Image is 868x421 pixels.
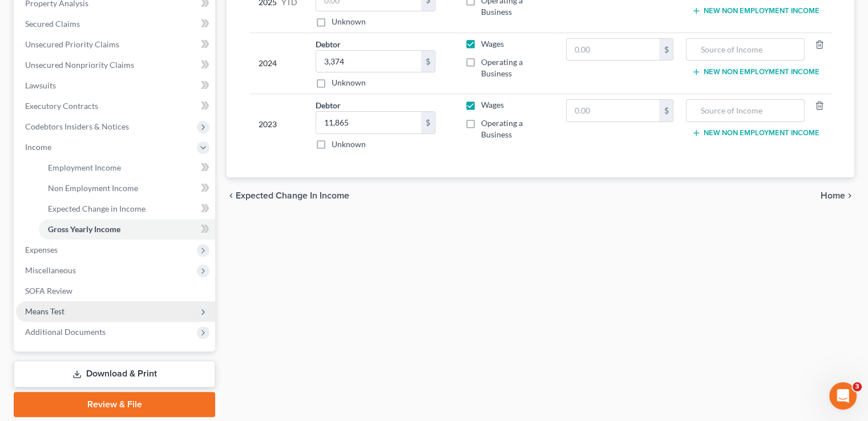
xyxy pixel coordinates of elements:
[659,100,673,122] div: $
[481,57,523,78] span: Operating a Business
[14,392,215,417] a: Review & File
[25,101,98,111] span: Executory Contracts
[692,67,819,76] button: New Non Employment Income
[421,51,435,72] div: $
[332,16,366,27] label: Unknown
[39,219,215,240] a: Gross Yearly Income
[316,99,341,111] label: Debtor
[48,224,120,234] span: Gross Yearly Income
[39,157,215,178] a: Employment Income
[259,99,297,150] div: 2023
[16,281,215,301] a: SOFA Review
[845,191,854,200] i: chevron_right
[39,199,215,219] a: Expected Change in Income
[16,75,215,96] a: Lawsuits
[659,39,673,60] div: $
[25,39,119,49] span: Unsecured Priority Claims
[829,382,857,410] iframe: Intercom live chat
[692,100,798,122] input: Source of Income
[16,34,215,55] a: Unsecured Priority Claims
[48,163,121,172] span: Employment Income
[25,306,64,316] span: Means Test
[25,265,76,275] span: Miscellaneous
[567,39,660,60] input: 0.00
[25,122,129,131] span: Codebtors Insiders & Notices
[25,327,106,337] span: Additional Documents
[25,142,51,152] span: Income
[316,112,421,133] input: 0.00
[25,19,80,29] span: Secured Claims
[259,38,297,89] div: 2024
[25,245,58,254] span: Expenses
[421,112,435,133] div: $
[14,361,215,387] a: Download & Print
[692,6,819,15] button: New Non Employment Income
[821,191,845,200] span: Home
[16,14,215,34] a: Secured Claims
[25,286,72,295] span: SOFA Review
[16,96,215,116] a: Executory Contracts
[481,39,504,48] span: Wages
[692,39,798,60] input: Source of Income
[853,382,862,391] span: 3
[332,139,366,150] label: Unknown
[48,183,138,193] span: Non Employment Income
[481,118,523,139] span: Operating a Business
[481,100,504,110] span: Wages
[25,80,56,90] span: Lawsuits
[692,128,819,137] button: New Non Employment Income
[25,60,134,70] span: Unsecured Nonpriority Claims
[821,191,854,200] button: Home chevron_right
[236,191,349,200] span: Expected Change in Income
[39,178,215,199] a: Non Employment Income
[332,77,366,88] label: Unknown
[227,191,236,200] i: chevron_left
[316,38,341,50] label: Debtor
[16,55,215,75] a: Unsecured Nonpriority Claims
[316,51,421,72] input: 0.00
[567,100,660,122] input: 0.00
[48,204,146,213] span: Expected Change in Income
[227,191,349,200] button: chevron_left Expected Change in Income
